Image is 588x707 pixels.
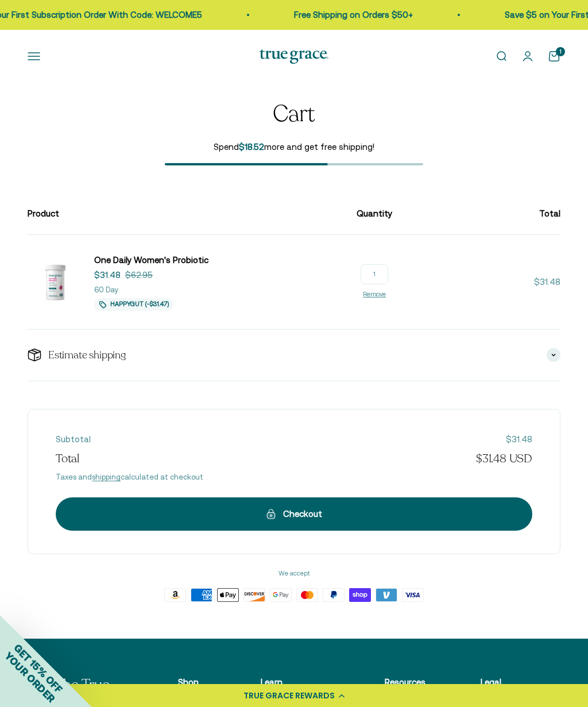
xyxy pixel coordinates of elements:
cart-count: 1 [556,47,565,56]
a: Remove [363,291,386,298]
p: Learn [261,675,357,689]
a: Free Shipping on Orders $50+ [270,10,389,20]
button: Checkout [56,497,532,531]
span: Subtotal [56,432,91,446]
span: Spend more and get free shipping! [165,140,423,154]
th: Product [28,193,347,235]
p: Legal [481,675,560,689]
th: Quantity [347,193,401,235]
span: We accept [28,568,560,579]
input: Change quantity [361,264,388,285]
span: One Daily Women's Probiotic [94,255,208,265]
span: $31.48 [506,432,532,446]
li: HAPPYGUT (-$31.47) [94,298,173,311]
p: 60 Day [94,284,118,296]
div: TRUE GRACE REWARDS [243,690,335,702]
compare-at-price: $62.95 [125,268,153,282]
sale-price: $31.48 [94,268,121,282]
a: One Daily Women's Probiotic [94,253,208,267]
div: Checkout [79,507,509,521]
summary: Estimate shipping [28,330,560,381]
span: Total [56,451,79,467]
img: Daily Probiotic for Women's Vaginal, Digestive, and Immune Support* - 90 Billion CFU at time of m... [28,254,83,310]
span: Estimate shipping [48,348,126,362]
span: Taxes and calculated at checkout [56,472,532,484]
h1: Cart [273,101,315,126]
p: Shop [178,675,233,689]
span: $18.52 [239,142,264,152]
span: GET 15% OFF [11,642,65,695]
span: YOUR ORDER [2,650,57,705]
th: Total [401,193,560,235]
p: Resources [385,675,453,689]
td: $31.48 [401,234,560,329]
a: shipping [92,473,121,481]
span: $31.48 USD [476,451,532,467]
